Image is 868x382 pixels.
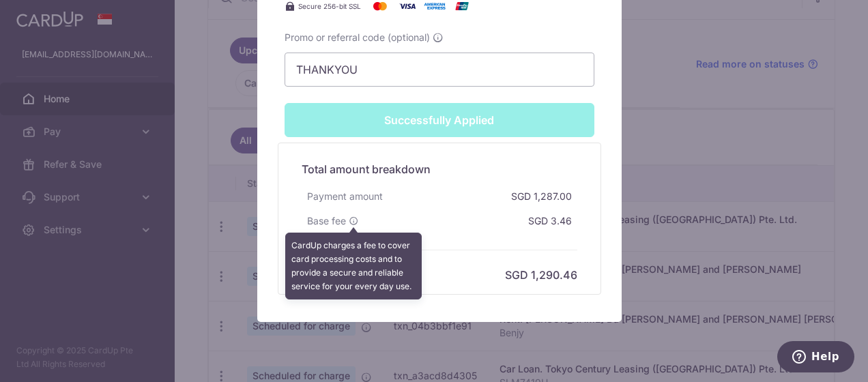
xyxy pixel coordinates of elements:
div: CardUp charges a fee to cover card processing costs and to provide a secure and reliable service ... [285,233,422,299]
h5: Total amount breakdown [302,161,577,177]
div: SGD 3.46 [523,209,577,233]
iframe: Opens a widget where you can find more information [777,341,854,375]
h6: SGD 1,290.46 [505,267,577,283]
div: Payment amount [302,184,388,209]
span: Promo or referral code (optional) [285,31,430,44]
span: Secure 256-bit SSL [298,1,361,12]
span: Base fee [307,214,346,228]
div: SGD 1,287.00 [506,184,577,209]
